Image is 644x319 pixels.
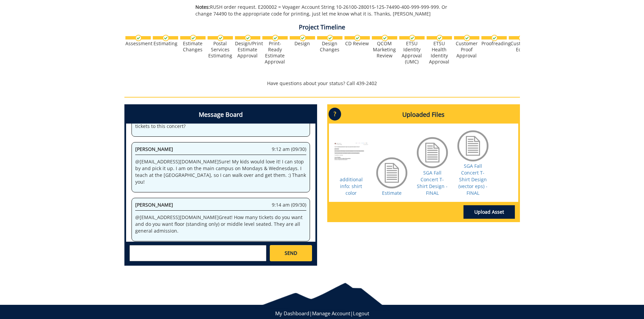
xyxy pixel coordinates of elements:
[417,169,448,196] a: SGA Fall Concert T-Shirt Design - FINAL
[217,35,224,41] img: checkmark
[208,41,233,59] div: Postal Services Estimating
[519,35,525,41] img: checkmark
[458,163,487,196] a: SGA Fall Concert T-Shirt Design (vector eps) - FINAL
[344,41,370,47] div: CD Review
[272,202,306,208] span: 9:14 am (09/30)
[340,176,363,196] a: additional info: shirt color
[382,35,388,41] img: checkmark
[135,35,142,41] img: checkmark
[262,41,288,65] div: Print-Ready Estimate Approval
[300,35,306,41] img: checkmark
[509,41,534,53] div: Customer Edits
[317,41,342,53] div: Design Changes
[124,80,520,87] p: Have questions about your status? Call 439-2402
[275,310,309,317] a: My Dashboard
[153,41,178,47] div: Estimating
[327,35,333,41] img: checkmark
[409,35,415,41] img: checkmark
[272,35,279,41] img: checkmark
[235,41,260,59] div: Design/Print Estimate Approval
[195,4,210,10] span: Notes:
[126,106,315,124] h4: Message Board
[272,146,306,153] span: 9:12 am (09/30)
[353,310,369,317] a: Logout
[135,146,173,152] span: [PERSON_NAME]
[491,35,498,41] img: checkmark
[372,41,397,59] div: QCOM Marketing Review
[481,41,507,47] div: Proofreading
[290,41,315,47] div: Design
[163,35,169,41] img: checkmark
[245,35,251,41] img: checkmark
[195,4,460,17] p: RUSH order request. E200002 = Voyager Account String 10-26100-280015-125-74490-400-999-999-999. O...
[399,41,425,65] div: ETSU Identity Approval (UMC)
[285,250,297,257] span: SEND
[454,41,479,59] div: Customer Proof Approval
[436,35,443,41] img: checkmark
[124,24,520,31] h4: Project Timeline
[135,214,306,234] p: @ [EMAIL_ADDRESS][DOMAIN_NAME] Great! How many tickets do you want and do you want floor (standin...
[329,106,518,124] h4: Uploaded Files
[329,108,341,121] p: ?
[463,205,515,219] a: Upload Asset
[382,190,402,196] a: Estimate
[125,41,151,47] div: Assessment
[270,245,312,261] a: SEND
[312,310,350,317] a: Manage Account
[135,202,173,208] span: [PERSON_NAME]
[135,158,306,185] p: @ [EMAIL_ADDRESS][DOMAIN_NAME] Sure! My kids would love it! I can stop by and pick it up. I am on...
[180,41,206,53] div: Estimate Changes
[427,41,452,65] div: ETSU Health Identity Approval
[190,35,196,41] img: checkmark
[464,35,470,41] img: checkmark
[354,35,361,41] img: checkmark
[129,245,266,261] textarea: messageToSend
